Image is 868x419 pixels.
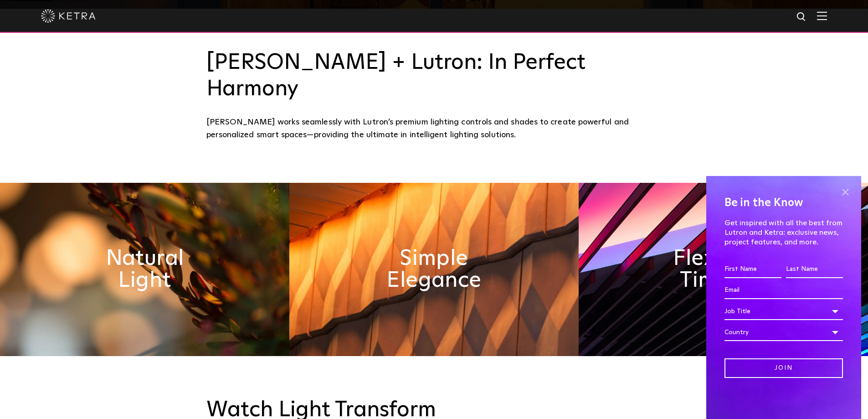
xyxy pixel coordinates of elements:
[579,183,868,356] img: flexible_timeless_ketra
[655,248,791,291] h2: Flexible & Timeless
[796,11,807,23] img: search icon
[289,183,579,356] img: simple_elegance
[76,248,213,291] h2: Natural Light
[724,261,781,278] input: First Name
[206,50,662,102] h3: [PERSON_NAME] + Lutron: In Perfect Harmony
[724,282,843,299] input: Email
[724,324,843,341] div: Country
[724,303,843,320] div: Job Title
[817,11,827,20] img: Hamburger%20Nav.svg
[724,218,843,247] p: Get inspired with all the best from Lutron and Ketra: exclusive news, project features, and more.
[206,116,662,142] div: [PERSON_NAME] works seamlessly with Lutron’s premium lighting controls and shades to create power...
[41,9,96,23] img: ketra-logo-2019-white
[724,358,843,378] input: Join
[786,261,843,278] input: Last Name
[365,248,502,291] h2: Simple Elegance
[724,194,843,212] h4: Be in the Know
